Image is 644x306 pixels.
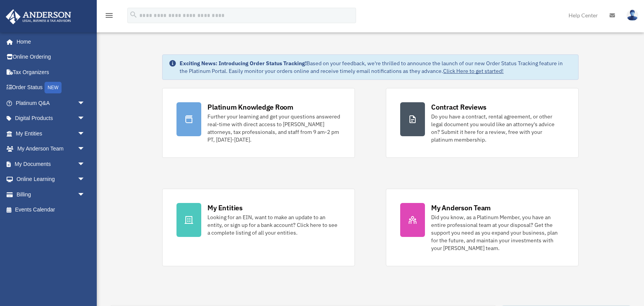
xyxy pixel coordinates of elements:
[162,88,355,158] a: Platinum Knowledge Room Further your learning and get your questions answered real-time with dire...
[5,95,97,111] a: Platinum Q&Aarrow_drop_down
[431,113,564,144] div: Do you have a contract, rental agreement, or other legal document you would like an attorney's ad...
[180,59,572,75] div: Based on your feedback, we're thrilled to announce the launch of our new Order Status Tracking fe...
[207,213,341,237] div: Looking for an EIN, want to make an update to an entity, or sign up for a bank account? Click her...
[627,10,638,21] img: User Pic
[77,172,93,188] span: arrow_drop_down
[207,113,341,144] div: Further your learning and get your questions answered real-time with direct access to [PERSON_NAM...
[386,88,579,158] a: Contract Reviews Do you have a contract, rental agreement, or other legal document you would like...
[5,111,97,126] a: Digital Productsarrow_drop_down
[5,126,97,141] a: My Entitiesarrow_drop_down
[431,203,491,213] div: My Anderson Team
[77,95,93,111] span: arrow_drop_down
[104,11,114,20] i: menu
[443,68,504,74] a: Click Here to get started!
[207,203,242,213] div: My Entities
[104,14,114,20] a: menu
[77,156,93,172] span: arrow_drop_down
[5,34,93,49] a: Home
[5,64,97,80] a: Tax Organizers
[5,141,97,157] a: My Anderson Teamarrow_drop_down
[207,102,293,112] div: Platinum Knowledge Room
[162,189,355,266] a: My Entities Looking for an EIN, want to make an update to an entity, or sign up for a bank accoun...
[386,189,579,266] a: My Anderson Team Did you know, as a Platinum Member, you have an entire professional team at your...
[5,172,97,187] a: Online Learningarrow_drop_down
[77,187,93,203] span: arrow_drop_down
[5,80,97,96] a: Order StatusNEW
[45,82,62,93] div: NEW
[5,202,97,218] a: Events Calendar
[5,156,97,172] a: My Documentsarrow_drop_down
[5,187,97,202] a: Billingarrow_drop_down
[180,60,307,67] strong: Exciting News: Introducing Order Status Tracking!
[77,141,93,157] span: arrow_drop_down
[77,111,93,127] span: arrow_drop_down
[431,213,564,252] div: Did you know, as a Platinum Member, you have an entire professional team at your disposal? Get th...
[3,9,74,24] img: Anderson Advisors Platinum Portal
[77,126,93,142] span: arrow_drop_down
[129,10,138,19] i: search
[5,49,97,65] a: Online Ordering
[431,102,486,112] div: Contract Reviews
